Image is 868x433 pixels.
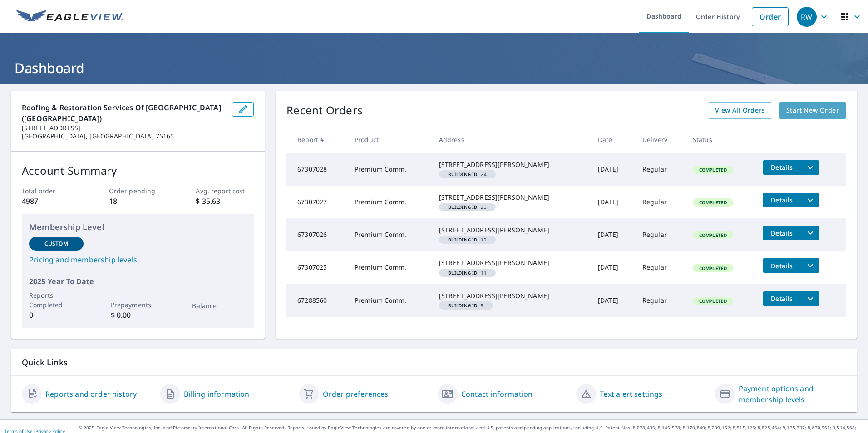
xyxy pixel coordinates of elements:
a: Pricing and membership levels [29,254,247,265]
p: 2025 Year To Date [29,276,247,287]
td: Regular [635,186,686,218]
td: Premium Comm. [347,153,432,186]
td: [DATE] [591,153,635,186]
th: Status [686,126,755,153]
button: detailsBtn-67307027 [763,193,801,207]
a: Order [752,7,789,26]
a: Start New Order [779,102,846,119]
p: Account Summary [22,162,254,179]
span: Details [768,229,795,237]
em: Building ID [448,172,478,177]
span: Completed [694,167,732,173]
a: Payment options and membership levels [739,383,846,405]
div: [STREET_ADDRESS][PERSON_NAME] [439,226,583,235]
em: Building ID [448,237,478,242]
a: Order preferences [323,389,389,399]
td: [DATE] [591,186,635,218]
th: Date [591,126,635,153]
em: Building ID [448,271,478,275]
em: Building ID [448,205,478,209]
p: Roofing & Restoration Services of [GEOGRAPHIC_DATA] ([GEOGRAPHIC_DATA]) [22,102,225,124]
button: filesDropdownBtn-67288560 [801,291,819,306]
div: [STREET_ADDRESS][PERSON_NAME] [439,160,583,169]
a: Text alert settings [600,389,662,399]
button: filesDropdownBtn-67307028 [801,160,819,175]
img: EV Logo [16,10,123,24]
em: Building ID [448,303,478,308]
th: Address [432,126,591,153]
td: Premium Comm. [347,284,432,317]
button: detailsBtn-67307028 [763,160,801,175]
div: [STREET_ADDRESS][PERSON_NAME] [439,291,583,300]
p: 4987 [22,196,80,207]
td: 67288560 [286,284,347,317]
p: Reports Completed [29,290,84,310]
td: [DATE] [591,284,635,317]
p: $ 35.63 [196,196,254,207]
div: [STREET_ADDRESS][PERSON_NAME] [439,258,583,267]
span: Completed [694,232,732,238]
span: 12 [443,237,492,242]
th: Report # [286,126,347,153]
button: filesDropdownBtn-67307025 [801,258,819,273]
p: Balance [192,301,247,310]
th: Product [347,126,432,153]
span: 9 [443,303,489,308]
td: Regular [635,218,686,251]
td: Regular [635,251,686,284]
td: 67307025 [286,251,347,284]
p: Membership Level [29,221,247,233]
span: View All Orders [715,105,765,116]
span: Details [768,163,795,172]
p: 0 [29,310,84,320]
a: View All Orders [708,102,772,119]
div: [STREET_ADDRESS][PERSON_NAME] [439,193,583,202]
div: RW [797,7,817,27]
span: Details [768,196,795,204]
button: detailsBtn-67307026 [763,226,801,240]
p: Total order [22,186,80,196]
a: Billing information [184,389,249,399]
a: Reports and order history [45,389,137,399]
th: Delivery [635,126,686,153]
p: $ 0.00 [111,310,165,320]
p: Custom [44,240,68,248]
span: Start New Order [786,105,839,116]
td: [DATE] [591,251,635,284]
p: [STREET_ADDRESS] [22,124,225,132]
a: Contact information [461,389,533,399]
button: filesDropdownBtn-67307027 [801,193,819,207]
p: Avg. report cost [196,186,254,196]
td: 67307026 [286,218,347,251]
button: filesDropdownBtn-67307026 [801,226,819,240]
td: [DATE] [591,218,635,251]
p: 18 [109,196,167,207]
td: Premium Comm. [347,251,432,284]
td: Regular [635,153,686,186]
td: 67307028 [286,153,347,186]
td: Regular [635,284,686,317]
span: 23 [443,205,492,209]
span: 24 [443,172,492,177]
p: Prepayments [111,300,165,310]
p: Order pending [109,186,167,196]
span: Completed [694,265,732,271]
h1: Dashboard [11,59,857,77]
span: Details [768,294,795,303]
td: 67307027 [286,186,347,218]
span: 11 [443,271,492,275]
p: Quick Links [22,357,846,368]
p: Recent Orders [286,102,363,119]
span: Completed [694,199,732,206]
button: detailsBtn-67288560 [763,291,801,306]
p: [GEOGRAPHIC_DATA], [GEOGRAPHIC_DATA] 75165 [22,132,225,140]
td: Premium Comm. [347,218,432,251]
span: Completed [694,298,732,304]
button: detailsBtn-67307025 [763,258,801,273]
td: Premium Comm. [347,186,432,218]
span: Details [768,261,795,270]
